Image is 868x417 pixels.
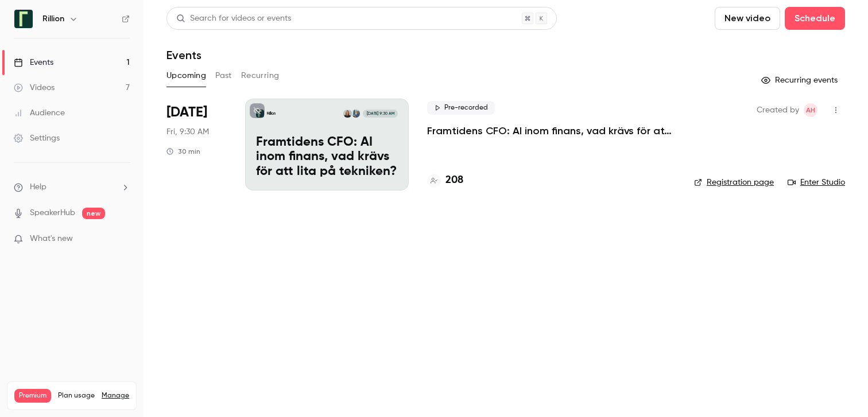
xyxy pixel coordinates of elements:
[14,57,53,68] div: Events
[804,103,817,117] span: Adam Holmgren
[42,13,64,25] h6: Rillion
[715,7,780,30] button: New video
[806,103,815,117] span: AH
[241,67,280,85] button: Recurring
[445,173,463,188] h4: 208
[256,135,398,180] p: Framtidens CFO: AI inom finans, vad krävs för att lita på tekniken?​
[756,71,845,89] button: Recurring events
[427,101,495,115] span: Pre-recorded
[14,132,60,144] div: Settings
[427,124,676,138] a: Framtidens CFO: AI inom finans, vad krävs för att lita på tekniken?​
[166,147,200,156] div: 30 min
[215,67,232,85] button: Past
[166,126,209,138] span: Fri, 9:30 AM
[427,173,463,188] a: 208
[58,391,95,400] span: Plan usage
[30,233,73,245] span: What's new
[694,177,774,188] a: Registration page
[757,103,799,117] span: Created by
[245,99,409,190] a: Framtidens CFO: AI inom finans, vad krävs för att lita på tekniken?​RillionRasmus AreskougSara Bö...
[102,391,129,400] a: Manage
[14,389,51,403] span: Premium
[116,234,130,244] iframe: Noticeable Trigger
[14,107,65,119] div: Audience
[352,110,360,118] img: Rasmus Areskoug
[14,82,55,93] div: Videos
[788,177,845,188] a: Enter Studio
[267,111,276,116] p: Rillion
[14,10,33,28] img: Rillion
[82,208,105,219] span: new
[166,103,207,122] span: [DATE]
[30,181,46,193] span: Help
[14,181,130,193] li: help-dropdown-opener
[166,48,201,62] h1: Events
[166,67,206,85] button: Upcoming
[785,7,845,30] button: Schedule
[363,110,397,118] span: [DATE] 9:30 AM
[30,207,75,219] a: SpeakerHub
[166,99,227,190] div: Sep 26 Fri, 9:30 AM (Europe/Stockholm)
[343,110,351,118] img: Sara Börsvik
[176,13,291,25] div: Search for videos or events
